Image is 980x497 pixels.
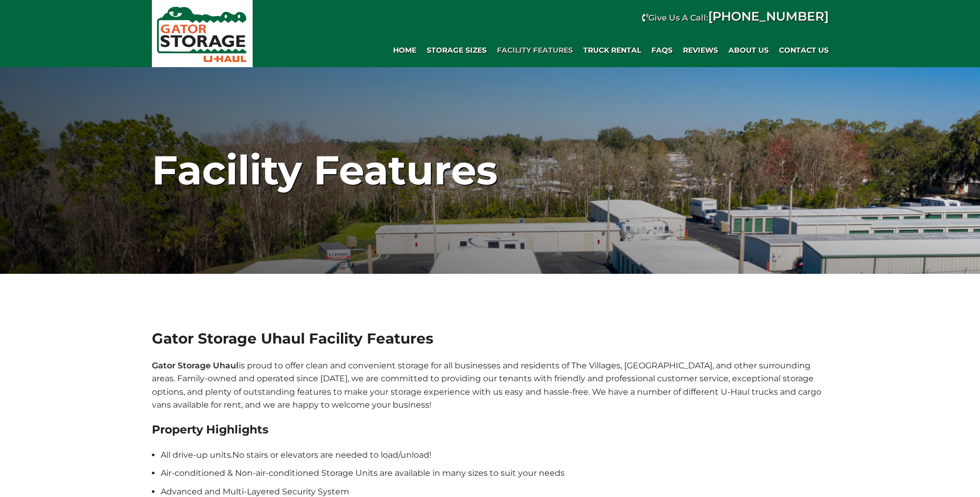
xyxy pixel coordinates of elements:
strong: Give Us A Call: [648,13,829,23]
span: Contact Us [779,46,829,55]
b: Gator Storage Uhaul [152,361,239,370]
div: Main navigation [258,40,834,60]
span: Truck Rental [583,46,641,55]
a: Truck Rental [578,40,646,60]
span: Air-conditioned & Non-air-conditioned Storage Units are available in many sizes to suit your needs [161,468,565,478]
span: Facility Features [497,46,573,55]
a: [PHONE_NUMBER] [708,9,829,24]
span: All drive-up units. [161,450,232,460]
a: About Us [723,40,774,60]
a: Home [388,40,422,60]
h1: Gator Storage Uhaul Facility Features [152,329,829,349]
span: No stairs or elevators are needed to load/unload! [161,450,431,460]
a: Facility Features [492,40,578,60]
a: REVIEWS [678,40,723,60]
span: FAQs [651,46,673,55]
a: FAQs [646,40,678,60]
span: Home [393,46,416,55]
span: REVIEWS [683,46,718,55]
a: Storage Sizes [422,40,492,60]
h1: Facility Features [152,146,829,195]
span: Storage Sizes [427,46,487,55]
span: Advanced and Multi-Layered Security System [161,487,349,496]
span: About Us [728,46,769,55]
span: is proud to offer clean and convenient storage for all businesses and residents of The Villages, ... [152,361,821,410]
h3: Property Highlights [152,422,829,438]
a: Contact Us [774,40,834,60]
